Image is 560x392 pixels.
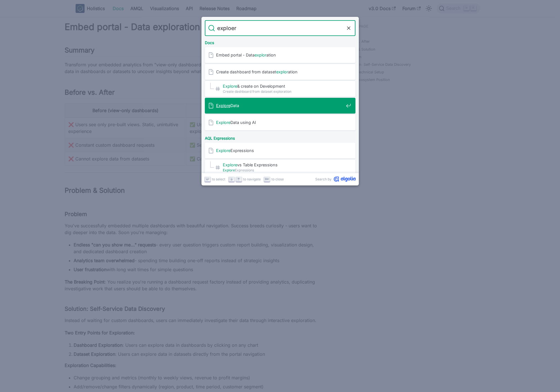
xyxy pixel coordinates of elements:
[334,176,355,182] svg: Algolia
[216,69,344,74] span: Create dashboard from dataset ation
[205,160,355,175] a: Explorevs Table Expressions​ExploreExpressions
[223,167,344,173] span: Expressions
[204,132,357,143] div: AQL Expressions
[223,84,237,89] mark: Explore
[345,25,352,31] button: Clear the query
[212,176,225,182] span: to select
[205,115,355,130] a: ExploreData using AI
[216,103,344,108] span: Data
[315,176,332,182] span: Search by
[216,148,344,153] span: Expressions
[215,20,345,36] input: Search docs
[205,177,210,181] svg: Enter key
[216,103,230,108] mark: Explore
[205,98,355,114] a: ExploreData
[315,176,355,182] a: Search byAlgolia
[205,143,355,158] a: ExploreExpressions
[205,64,355,80] a: Create dashboard from datasetexploration
[230,177,234,181] svg: Arrow down
[204,36,357,47] div: Docs
[255,53,266,57] mark: explor
[237,177,241,181] svg: Arrow up
[223,83,344,89] span: & create on Development​
[276,69,288,74] mark: explor
[216,120,344,125] span: Data using AI
[223,89,344,94] span: Create dashboard from dataset exploration
[223,162,344,167] span: vs Table Expressions​
[265,177,269,181] svg: Escape key
[271,176,284,182] span: to close
[216,52,344,58] span: Embed portal - Data ation
[216,148,230,153] mark: Explore
[223,168,235,172] mark: Explore
[243,176,261,182] span: to navigate
[216,120,230,125] mark: Explore
[223,162,237,167] mark: Explore
[205,81,355,97] a: Explore& create on Development​Create dashboard from dataset exploration
[205,47,355,63] a: Embed portal - Dataexploration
